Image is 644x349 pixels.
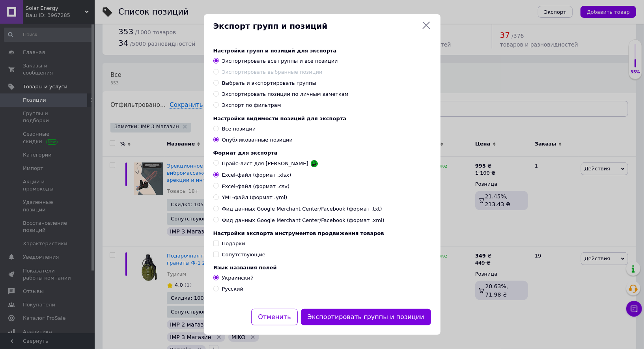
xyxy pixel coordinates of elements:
span: Прайс-лист для [PERSON_NAME] [222,160,308,167]
span: Экспорт по фильтрам [222,102,281,108]
span: YML-файл (формат .yml) [222,194,287,201]
button: Отменить [251,309,297,326]
span: Русский [222,286,244,292]
div: Формат для экспорта [213,150,431,156]
div: Язык названия полей [213,265,431,271]
div: Настройки групп и позиций для экспорта [213,48,431,54]
button: Экспортировать группы и позиции [301,309,431,326]
span: Фид данных Google Merchant Center/Facebook (формат .txt) [222,205,382,213]
span: Украинский [222,275,254,281]
span: Excel-файл (формат .xlsx) [222,172,291,179]
span: Экспортировать выбранные позиции [222,69,323,75]
div: Подарки [222,240,245,247]
div: Сопутствующие [222,251,266,258]
span: Экспорт групп и позиций [213,21,418,32]
div: Настройки видимости позиций для экспорта [213,116,431,121]
span: Экспортировать позиции по личным заметкам [222,91,349,97]
div: Настройки экспорта инструментов продвижения товаров [213,230,431,236]
span: Экспортировать все группы и все позиции [222,58,338,64]
span: Выбрать и экспортировать группы [222,80,316,86]
span: Опубликованные позиции [222,137,293,143]
span: Все позиции [222,126,256,132]
span: Фид данных Google Merchant Center/Facebook (формат .xml) [222,217,385,224]
span: Excel-файл (формат .csv) [222,183,290,190]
